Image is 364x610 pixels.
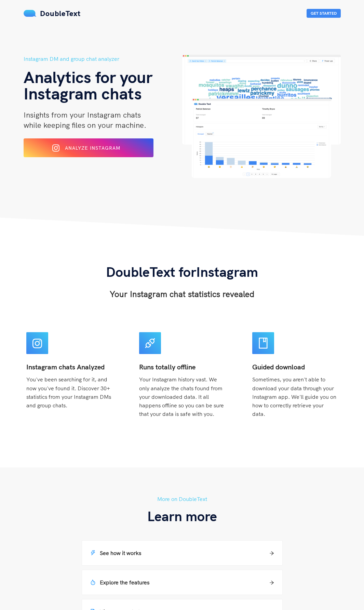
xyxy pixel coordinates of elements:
span: DoubleText [40,9,81,18]
img: hero [182,55,341,178]
span: arrow-right [269,551,274,556]
span: DoubleText for Instagram [106,263,258,280]
b: Guided download [252,363,305,371]
b: Instagram chats Analyzed [26,363,105,371]
span: Instagram chats [24,83,142,104]
span: arrow-right [269,580,274,585]
a: Explore the features [82,570,283,595]
span: You've been searching for it, and now you've found it. Discover 30+ statistics from your Instagra... [26,376,111,408]
span: Analytics for your [24,67,152,87]
h5: More on DoubleText [80,495,285,503]
span: Your Instagram history vast. We only analyze the chats found from your downloaded data. It all ha... [139,376,224,417]
h5: See how it works [90,549,141,557]
button: Analyze Instagram [24,138,153,157]
span: api [145,338,156,349]
img: mS3x8y1f88AAAAABJRU5ErkJggg== [24,10,37,17]
span: Sometimes, you aren't able to download your data through your Instagram app. We'll guide you on h... [252,376,336,417]
h3: Learn more [80,507,285,525]
a: Analyze Instagram [24,147,153,153]
span: book [258,338,269,349]
h5: Explore the features [90,578,149,586]
span: Insights from your Instagram chats [24,110,141,120]
span: thunderbolt [90,550,96,556]
a: See how it works [82,540,283,566]
button: Get Started [307,9,341,18]
b: Runs totally offline [139,363,196,371]
h5: Instagram DM and group chat analyzer [24,55,182,63]
span: Analyze Instagram [65,145,120,151]
span: fire [90,580,96,585]
a: DoubleText [24,9,81,18]
h3: Your Instagram chat statistics revealed [106,288,258,299]
span: while keeping files on your machine. [24,120,146,130]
